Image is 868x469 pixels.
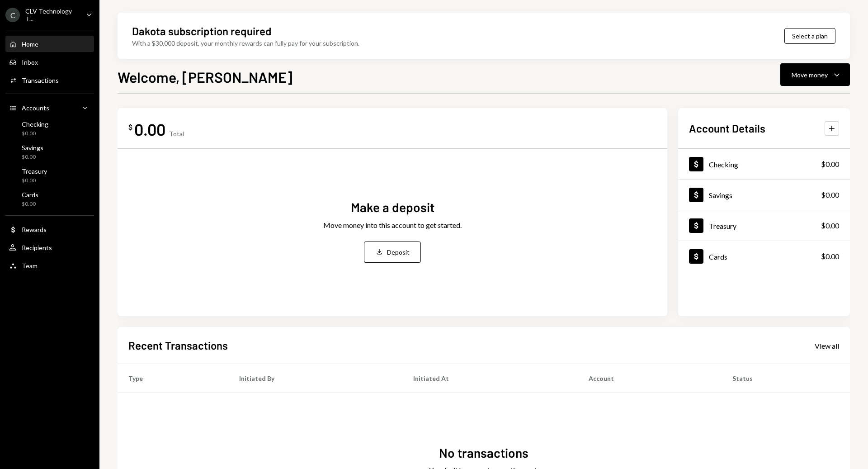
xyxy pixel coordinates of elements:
a: View all [815,341,839,351]
div: Inbox [22,58,38,66]
div: $0.00 [22,130,48,137]
div: Treasury [22,167,47,175]
div: Total [169,130,184,137]
div: $0.00 [22,177,47,185]
div: CLV Technology T... [25,7,79,23]
div: Move money into this account to get started. [323,220,462,231]
div: Home [22,40,38,48]
div: No transactions [439,444,528,462]
a: Team [5,257,94,274]
a: Accounts [5,99,94,116]
a: Home [5,36,94,52]
div: Savings [709,191,732,199]
div: Accounts [22,104,49,112]
th: Account [578,364,722,393]
div: Cards [709,252,727,261]
a: Savings$0.00 [678,180,850,210]
div: Dakota subscription required [132,24,271,38]
div: C [5,8,20,22]
a: Treasury$0.00 [5,165,94,186]
div: $0.00 [821,251,839,262]
button: Deposit [364,242,421,263]
h1: Welcome, [PERSON_NAME] [118,68,292,86]
div: With a $30,000 deposit, your monthly rewards can fully pay for your subscription. [132,38,359,48]
button: Select a plan [784,28,835,44]
h2: Account Details [689,121,765,136]
div: Cards [22,191,38,199]
div: Deposit [387,247,410,257]
a: Rewards [5,221,94,237]
div: Move money [792,70,828,80]
div: Rewards [22,226,47,233]
div: Transactions [22,76,59,84]
div: View all [815,341,839,351]
a: Inbox [5,54,94,70]
div: Checking [709,160,738,169]
a: Transactions [5,72,94,88]
div: Treasury [709,222,736,230]
th: Initiated By [228,364,402,393]
button: Move money [780,63,850,86]
a: Recipients [5,239,94,256]
a: Checking$0.00 [5,118,94,139]
a: Cards$0.00 [678,241,850,271]
div: Team [22,262,38,270]
div: $0.00 [22,200,38,208]
h2: Recent Transactions [128,338,228,353]
a: Savings$0.00 [5,141,94,163]
th: Status [722,364,850,393]
div: Savings [22,144,43,152]
th: Type [118,364,228,393]
div: Checking [22,120,48,128]
a: Cards$0.00 [5,188,94,210]
th: Initiated At [402,364,578,393]
div: $0.00 [821,220,839,231]
a: Treasury$0.00 [678,210,850,241]
div: $0.00 [22,153,43,161]
div: $0.00 [821,189,839,200]
div: $0.00 [821,159,839,170]
a: Checking$0.00 [678,149,850,179]
div: 0.00 [134,119,165,139]
div: $ [128,123,132,132]
div: Make a deposit [351,199,434,216]
div: Recipients [22,244,52,251]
